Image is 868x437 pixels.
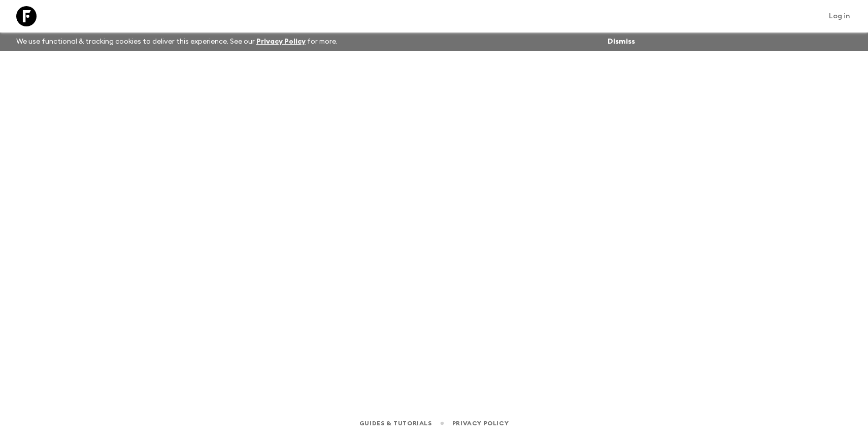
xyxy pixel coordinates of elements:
a: Guides & Tutorials [359,418,432,429]
a: Privacy Policy [256,38,306,45]
a: Privacy Policy [452,418,509,429]
a: Log in [823,9,856,23]
p: We use functional & tracking cookies to deliver this experience. See our for more. [12,32,342,51]
button: Dismiss [605,35,638,49]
